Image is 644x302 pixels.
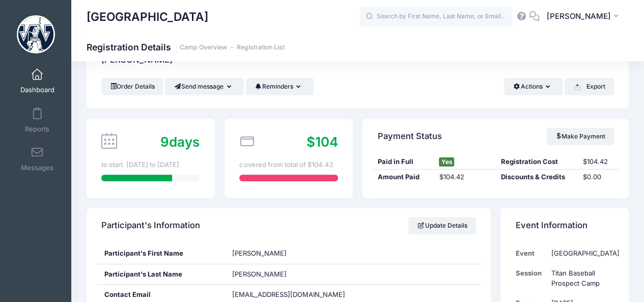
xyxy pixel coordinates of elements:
span: $104 [306,134,338,150]
td: Session [516,263,547,293]
a: Camp Overview [180,44,227,51]
div: Amount Paid [373,172,434,182]
a: Messages [13,141,62,177]
button: Reminders [246,78,314,95]
span: Yes [439,157,454,167]
div: Paid in Full [373,157,434,167]
div: covered from total of $104.42 [239,160,338,170]
div: $0.00 [578,172,619,182]
a: Order Details [101,78,163,95]
span: [PERSON_NAME] [546,11,610,22]
span: [PERSON_NAME] [232,270,287,278]
button: Export [565,78,614,95]
button: [PERSON_NAME] [540,5,629,29]
span: Dashboard [20,86,54,95]
a: Make Payment [546,128,614,145]
button: Send message [165,78,244,95]
div: to start. [DATE] to [DATE] [101,160,200,170]
button: Actions [504,78,563,95]
div: Registration Cost [496,157,578,167]
a: Registration List [237,44,285,51]
h4: Participant's Information [101,211,200,240]
span: [PERSON_NAME] [232,249,287,257]
a: Update Details [408,217,476,234]
div: Participant's Last Name [97,264,225,285]
div: days [160,132,200,152]
span: 9 [160,134,169,150]
h4: Payment Status [378,122,442,151]
div: Discounts & Credits [496,172,578,182]
span: Reports [25,125,49,133]
a: Dashboard [13,63,62,99]
div: Participant's First Name [97,243,225,264]
div: $104.42 [434,172,496,182]
h1: [GEOGRAPHIC_DATA] [87,5,208,29]
span: [EMAIL_ADDRESS][DOMAIN_NAME] [232,290,345,298]
h1: Registration Details [87,42,285,52]
td: [GEOGRAPHIC_DATA] [546,243,620,263]
a: Reports [13,102,62,138]
td: Event [516,243,547,263]
div: $104.42 [578,157,619,167]
td: Titan Baseball Prospect Camp [546,263,620,293]
img: Westminster College [17,15,55,53]
input: Search by First Name, Last Name, or Email... [359,7,512,27]
span: Messages [21,164,53,173]
h4: Event Information [516,211,587,240]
